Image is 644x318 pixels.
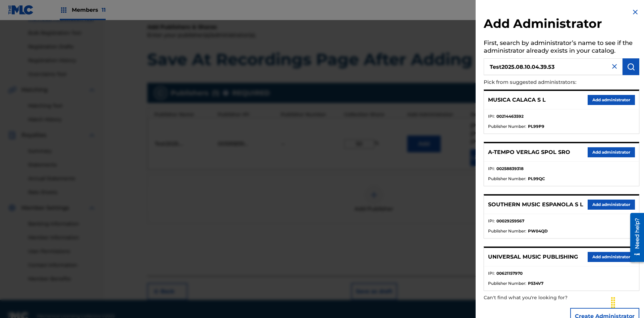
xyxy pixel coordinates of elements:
p: Pick from suggested administrators: [484,75,601,90]
button: Add administrator [588,95,635,105]
p: SOUTHERN MUSIC ESPANOLA S L [488,201,583,209]
button: Add administrator [588,147,635,157]
span: Publisher Number : [488,123,526,129]
img: MLC Logo [8,5,34,15]
strong: 00258839318 [496,166,524,172]
strong: 00029259567 [496,218,524,224]
img: Search Works [627,63,635,71]
strong: 00214463592 [496,113,524,119]
strong: PL99P9 [528,123,544,129]
iframe: Resource Center [625,210,644,265]
div: Drag [608,293,619,313]
span: IPI : [488,218,495,224]
strong: P534V7 [528,280,543,286]
span: Publisher Number : [488,176,526,182]
h2: Add Administrator [484,16,639,33]
img: close [610,62,619,70]
button: Add administrator [588,200,635,210]
span: Publisher Number : [488,228,526,234]
strong: PW04QD [528,228,548,234]
strong: PL99QC [528,176,545,182]
p: UNIVERSAL MUSIC PUBLISHING [488,253,578,261]
span: 11 [102,7,106,13]
input: Search administrator’s name [484,58,623,75]
p: Can't find what you're looking for? [484,291,601,305]
span: IPI : [488,270,495,276]
span: Publisher Number : [488,280,526,286]
img: Top Rightsholders [60,6,68,14]
h5: First, search by administrator’s name to see if the administrator already exists in your catalog. [484,37,639,58]
span: IPI : [488,166,495,172]
span: Members [72,6,106,14]
span: IPI : [488,113,495,119]
iframe: Chat Widget [610,286,644,318]
p: MUSICA CALACA S L [488,96,546,104]
strong: 00621157970 [496,270,523,276]
button: Add administrator [588,252,635,262]
p: A-TEMPO VERLAG SPOL SRO [488,148,570,156]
